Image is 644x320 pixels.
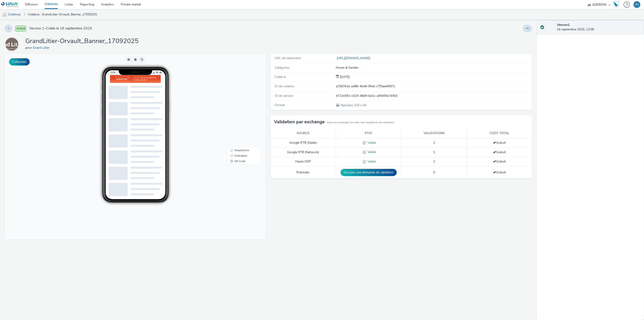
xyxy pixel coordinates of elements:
[613,1,621,8] a: Hawk Academy
[341,103,354,107] span: Bannière
[336,94,532,98] div: 4713c691-c619-48d9-bd1c-a90d5fe7445d
[433,141,435,145] span: 1
[106,17,111,20] span: 14:56
[493,170,506,175] span: Gratuit
[433,170,435,175] span: 0
[271,129,336,138] th: Source
[557,23,570,27] strong: Version 1
[339,75,350,79] span: [DATE]
[2,12,7,17] img: mobile
[339,75,350,79] div: Création 16 septembre 2025, 12:08
[275,84,294,88] span: ID de créative
[336,84,532,89] div: a1587b2e-a488-4b48-9fed-c7f0ae40f67c
[224,105,256,110] li: QR Code
[29,26,92,31] span: Version 1 - Créée le 16 septembre 2025
[224,94,256,99] li: Smartphone
[336,65,532,70] div: Home & Garden
[613,1,620,8] img: Hawk Academy
[557,23,640,32] div: 16 septembre 2025, 12:08
[271,157,336,167] td: Hawk DSP
[230,95,245,98] span: Smartphone
[274,119,325,125] h3: Validation par exchange
[230,106,241,109] span: QR Code
[271,167,336,179] td: Pubmatic
[275,103,285,107] span: Format
[15,26,26,32] span: Activé
[341,103,367,107] span: 320 x 50
[493,150,506,154] span: Gratuit
[33,46,51,50] a: Grand Litier
[433,159,435,164] span: 1
[275,94,293,98] span: ID de version
[5,42,21,46] a: Grand Litier
[467,129,532,138] th: Coût total
[224,99,256,105] li: Ordinateur
[25,46,33,50] span: pour
[366,150,376,154] span: Valide
[341,169,397,176] button: Envoyer une demande de validation
[493,141,506,145] span: Gratuit
[26,9,99,20] a: Créative : GrandLitier-Orvault_Banner_17092025
[433,150,435,154] span: 1
[271,138,336,148] td: Google RTB (Deals)
[493,159,506,164] span: Gratuit
[327,121,394,124] small: Seuls les exchanges de cette liste requièrent une validation
[635,1,639,8] div: AJ
[271,148,336,157] td: Google RTB (Network)
[401,129,467,138] th: Validations
[106,21,156,29] img: Advertisement preview
[366,159,376,164] span: Valide
[275,65,290,70] span: Catégories
[275,56,301,60] span: URL de redirection
[1,2,19,7] img: undefined Logo
[5,38,18,51] img: Grand Litier
[9,58,30,65] button: Fullscreen
[336,129,401,138] th: Etat
[336,56,372,60] a: [URL][DOMAIN_NAME]
[25,37,139,46] h1: GrandLitier-Orvault_Banner_17092025
[366,141,376,145] span: Valide
[230,101,243,103] span: Ordinateur
[275,75,286,79] span: Créée le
